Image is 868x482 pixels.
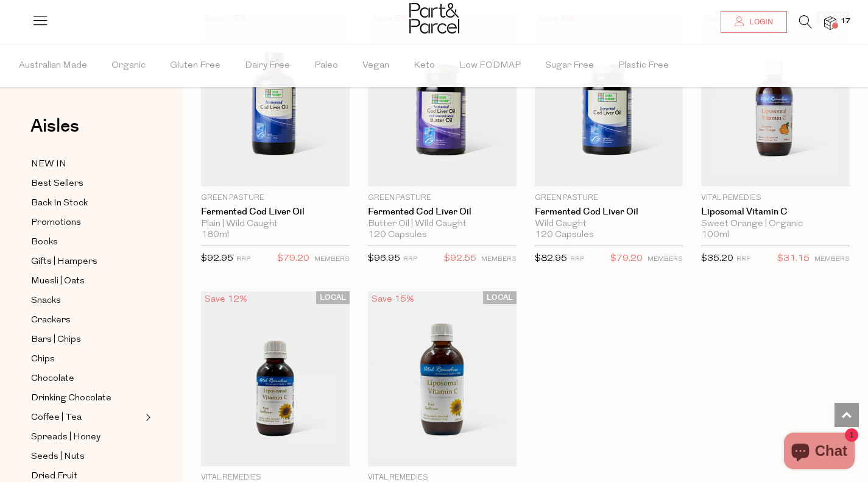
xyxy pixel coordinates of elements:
[314,256,350,263] small: MEMBERS
[368,207,517,218] a: Fermented Cod Liver Oil
[701,207,850,218] a: Liposomal Vitamin C
[201,219,350,230] div: Plain | Wild Caught
[824,16,836,29] a: 17
[362,44,389,87] span: Vegan
[31,430,101,445] span: Spreads | Honey
[31,274,142,289] a: Muesli | Oats
[721,11,787,33] a: Login
[236,256,250,263] small: RRP
[31,411,82,425] span: Coffee | Tea
[535,254,567,263] span: $82.95
[201,291,350,467] img: Liposomal Vitamin C
[368,291,517,467] img: Liposomal Vitamin C
[31,450,85,464] span: Seeds | Nuts
[31,410,142,425] a: Coffee | Tea
[481,256,517,263] small: MEMBERS
[31,255,97,269] span: Gifts | Hampers
[368,193,517,204] p: Green Pasture
[701,11,850,186] img: Liposomal Vitamin C
[535,193,683,204] p: Green Pasture
[780,433,858,472] inbox-online-store-chat: Shopify online store chat
[31,352,55,367] span: Chips
[414,44,435,87] span: Keto
[31,430,142,445] a: Spreads | Honey
[610,251,643,267] span: $79.20
[701,219,850,230] div: Sweet Orange | Organic
[316,291,350,304] span: LOCAL
[31,157,66,172] span: NEW IN
[31,371,142,386] a: Chocolate
[201,11,350,186] img: Fermented Cod Liver Oil
[31,333,81,347] span: Bars | Chips
[31,391,142,406] a: Drinking Chocolate
[31,177,83,191] span: Best Sellers
[170,44,221,87] span: Gluten Free
[535,11,683,186] img: Fermented Cod Liver Oil
[31,176,142,191] a: Best Sellers
[201,291,251,308] div: Save 12%
[483,291,517,304] span: LOCAL
[409,3,459,34] img: Part&Parcel
[143,410,151,425] button: Expand/Collapse Coffee | Tea
[701,230,729,241] span: 100ml
[368,11,517,186] img: Fermented Cod Liver Oil
[31,449,142,464] a: Seeds | Nuts
[111,44,146,87] span: Organic
[201,230,229,241] span: 180ml
[403,256,417,263] small: RRP
[31,157,142,172] a: NEW IN
[31,293,142,308] a: Snacks
[31,313,71,328] span: Crackers
[31,274,85,289] span: Muesli | Oats
[535,230,594,241] span: 120 Capsules
[30,117,79,147] a: Aisles
[368,291,418,308] div: Save 15%
[535,207,683,218] a: Fermented Cod Liver Oil
[31,235,58,250] span: Books
[736,256,750,263] small: RRP
[618,44,669,87] span: Plastic Free
[31,352,142,367] a: Chips
[201,193,350,204] p: Green Pasture
[201,207,350,218] a: Fermented Cod Liver Oil
[814,256,850,263] small: MEMBERS
[368,219,517,230] div: Butter Oil | Wild Caught
[459,44,521,87] span: Low FODMAP
[19,44,87,87] span: Australian Made
[245,44,290,87] span: Dairy Free
[368,230,427,241] span: 120 Capsules
[31,216,81,230] span: Promotions
[31,332,142,347] a: Bars | Chips
[30,113,79,140] span: Aisles
[31,372,74,386] span: Chocolate
[777,251,810,267] span: $31.15
[701,254,733,263] span: $35.20
[838,16,853,27] span: 17
[545,44,594,87] span: Sugar Free
[368,254,400,263] span: $96.95
[570,256,584,263] small: RRP
[31,196,88,211] span: Back In Stock
[31,391,111,406] span: Drinking Chocolate
[444,251,476,267] span: $92.55
[314,44,338,87] span: Paleo
[701,193,850,204] p: Vital Remedies
[277,251,309,267] span: $79.20
[31,196,142,211] a: Back In Stock
[31,215,142,230] a: Promotions
[535,219,683,230] div: Wild Caught
[746,17,773,27] span: Login
[201,254,233,263] span: $92.95
[31,254,142,269] a: Gifts | Hampers
[647,256,683,263] small: MEMBERS
[31,294,61,308] span: Snacks
[31,235,142,250] a: Books
[31,313,142,328] a: Crackers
